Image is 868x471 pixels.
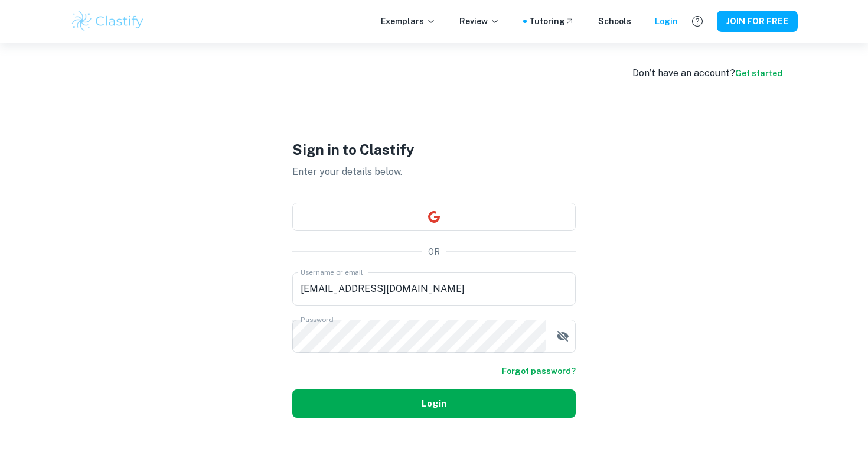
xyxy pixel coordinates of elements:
label: Password [301,314,333,324]
img: Clastify logo [70,9,145,33]
p: OR [428,245,440,258]
a: Schools [598,15,631,28]
a: Forgot password? [502,365,576,378]
a: Get started [735,69,782,78]
button: JOIN FOR FREE [717,11,798,32]
p: Enter your details below. [292,165,576,179]
div: Don’t have an account? [632,66,782,80]
a: Login [655,15,678,28]
button: Login [292,389,576,418]
label: Username or email [301,267,363,277]
p: Review [459,15,500,28]
p: Exemplars [381,15,436,28]
h1: Sign in to Clastify [292,139,576,160]
a: Tutoring [529,15,575,28]
button: Help and Feedback [687,11,707,31]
